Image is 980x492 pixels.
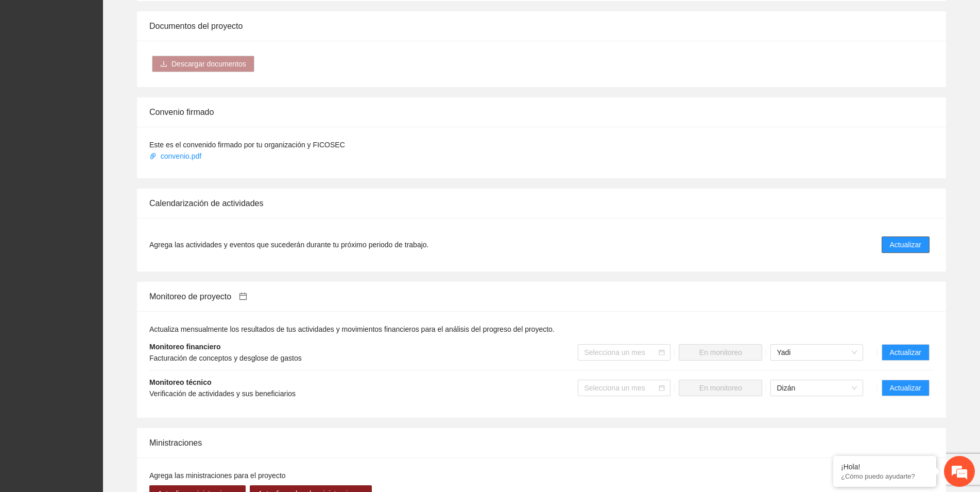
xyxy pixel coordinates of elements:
span: Yadi [777,345,857,360]
span: Verificación de actividades y sus beneficiarios [149,389,296,398]
button: Actualizar [882,236,930,253]
span: Actualiza mensualmente los resultados de tus actividades y movimientos financieros para el anális... [149,325,555,333]
span: Agrega las actividades y eventos que sucederán durante tu próximo periodo de trabajo. [149,239,428,250]
span: Actualizar [890,239,921,250]
span: calendar [239,292,247,300]
span: paper-clip [149,152,157,160]
textarea: Escriba su mensaje y pulse “Intro” [5,281,196,317]
strong: Monitoreo técnico [149,378,212,386]
div: ¡Hola! [841,463,929,471]
span: Actualizar [890,382,921,394]
a: calendar [231,292,247,301]
p: ¿Cómo puedo ayudarte? [841,472,929,480]
div: Documentos del proyecto [149,11,934,41]
div: Chatee con nosotros ahora [54,53,173,66]
button: downloadDescargar documentos [152,56,254,72]
span: Agrega las ministraciones para el proyecto [149,471,286,480]
a: convenio.pdf [149,152,203,160]
div: Ministraciones [149,428,934,457]
button: Actualizar [882,380,930,396]
span: calendar [659,385,665,391]
span: Dizán [777,380,857,396]
span: calendar [659,349,665,355]
span: Este es el convenido firmado por tu organización y FICOSEC [149,141,345,149]
div: Monitoreo de proyecto [149,282,934,311]
button: Actualizar [882,344,930,361]
div: Convenio firmado [149,97,934,127]
div: Minimizar ventana de chat en vivo [169,5,194,30]
span: Estamos en línea. [60,138,142,242]
span: Actualizar [890,347,921,358]
span: Facturación de conceptos y desglose de gastos [149,354,302,362]
strong: Monitoreo financiero [149,343,220,351]
div: Calendarización de actividades [149,189,934,218]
